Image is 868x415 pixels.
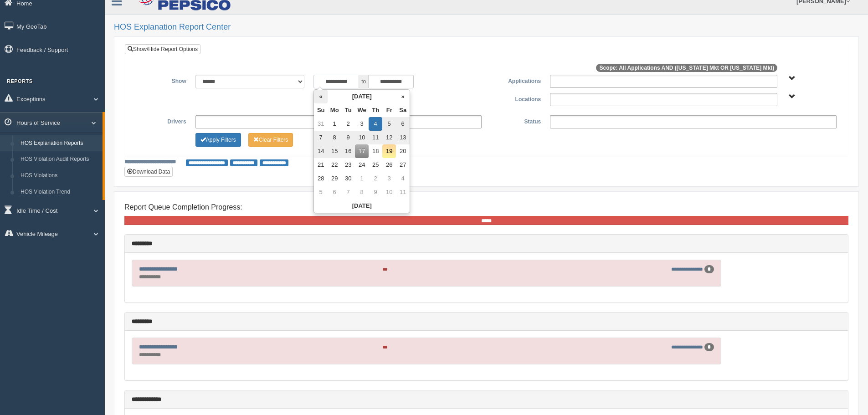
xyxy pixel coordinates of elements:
[314,90,328,103] th: «
[328,158,341,172] td: 22
[369,144,382,158] td: 18
[382,103,396,117] th: Fr
[369,158,382,172] td: 25
[341,172,355,185] td: 30
[382,158,396,172] td: 26
[396,117,410,131] td: 6
[16,151,103,168] a: HOS Violation Audit Reports
[132,75,191,86] label: Show
[396,172,410,185] td: 4
[396,158,410,172] td: 27
[369,131,382,144] td: 11
[369,103,382,117] th: Th
[195,133,241,147] button: Change Filter Options
[396,185,410,199] td: 11
[328,131,341,144] td: 8
[16,135,103,152] a: HOS Explanation Reports
[328,117,341,131] td: 1
[486,115,545,126] label: Status
[248,133,293,147] button: Change Filter Options
[382,185,396,199] td: 10
[341,117,355,131] td: 2
[396,144,410,158] td: 20
[487,93,546,104] label: Locations
[341,103,355,117] th: Tu
[369,185,382,199] td: 9
[596,64,777,72] span: Scope: All Applications AND ([US_STATE] Mkt OR [US_STATE] Mkt)
[369,117,382,131] td: 4
[16,184,103,200] a: HOS Violation Trend
[369,172,382,185] td: 2
[382,172,396,185] td: 3
[314,144,328,158] td: 14
[314,172,328,185] td: 28
[132,115,191,126] label: Drivers
[341,131,355,144] td: 9
[382,144,396,158] td: 19
[314,158,328,172] td: 21
[328,185,341,199] td: 6
[124,167,173,177] button: Download Data
[341,158,355,172] td: 23
[314,103,328,117] th: Su
[396,103,410,117] th: Sa
[382,117,396,131] td: 5
[355,144,369,158] td: 17
[355,185,369,199] td: 8
[355,103,369,117] th: We
[114,23,859,32] h2: HOS Explanation Report Center
[314,199,410,213] th: [DATE]
[125,44,200,54] a: Show/Hide Report Options
[396,90,410,103] th: »
[355,117,369,131] td: 3
[314,131,328,144] td: 7
[359,75,368,88] span: to
[328,90,396,103] th: [DATE]
[314,117,328,131] td: 31
[328,103,341,117] th: Mo
[341,185,355,199] td: 7
[355,172,369,185] td: 1
[396,131,410,144] td: 13
[355,158,369,172] td: 24
[124,203,848,211] h4: Report Queue Completion Progress:
[328,172,341,185] td: 29
[341,144,355,158] td: 16
[355,131,369,144] td: 10
[382,131,396,144] td: 12
[314,185,328,199] td: 5
[486,75,545,86] label: Applications
[16,168,103,184] a: HOS Violations
[328,144,341,158] td: 15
